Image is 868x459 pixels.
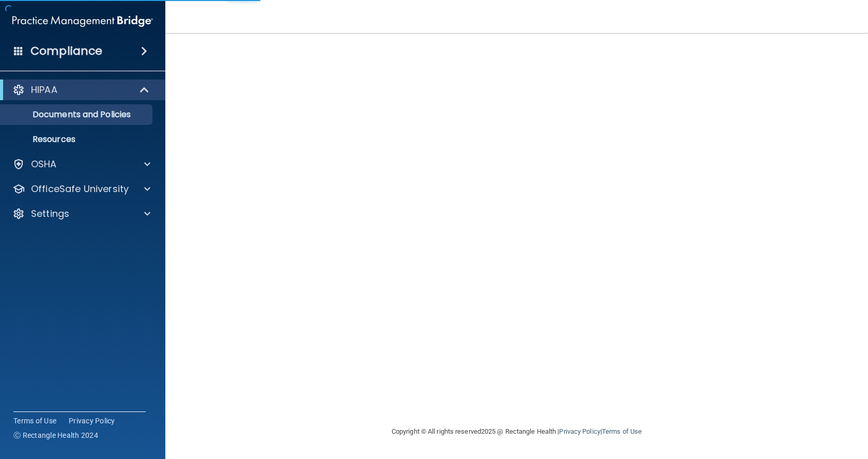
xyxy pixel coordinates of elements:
[12,84,150,96] a: HIPAA
[602,428,642,435] a: Terms of Use
[13,430,98,440] span: Ⓒ Rectangle Health 2024
[12,183,150,195] a: OfficeSafe University
[12,158,150,170] a: OSHA
[13,416,56,426] a: Terms of Use
[31,84,57,96] p: HIPAA
[7,134,148,145] p: Resources
[69,416,115,426] a: Privacy Policy
[31,208,69,220] p: Settings
[31,183,129,195] p: OfficeSafe University
[559,428,600,435] a: Privacy Policy
[12,11,153,31] img: PMB logo
[12,208,150,220] a: Settings
[31,158,57,170] p: OSHA
[328,415,705,448] div: Copyright © All rights reserved 2025 @ Rectangle Health | |
[7,109,148,120] p: Documents and Policies
[30,44,102,58] h4: Compliance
